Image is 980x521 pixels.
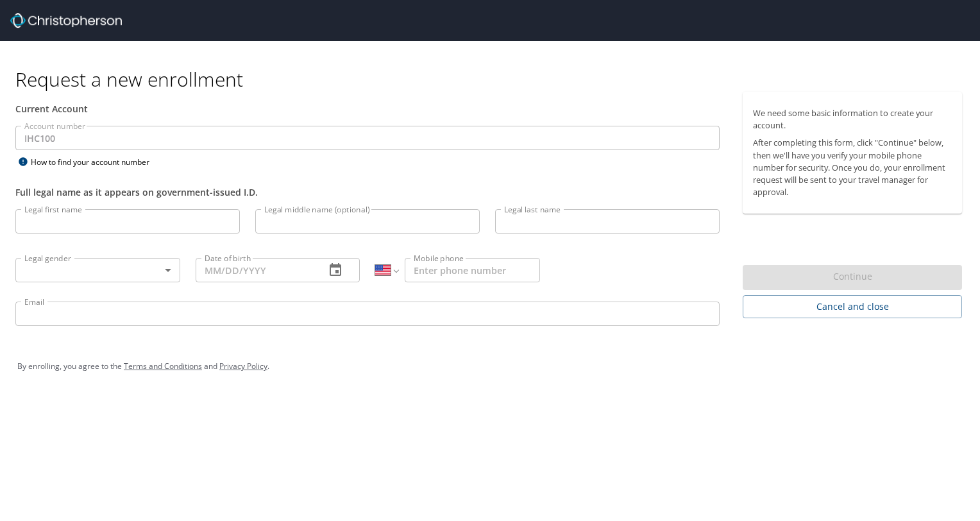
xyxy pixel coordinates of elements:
span: Cancel and close [753,299,952,315]
a: Terms and Conditions [124,361,202,372]
p: After completing this form, click "Continue" below, then we'll have you verify your mobile phone ... [753,137,952,198]
div: Full legal name as it appears on government-issued I.D. [15,185,720,199]
div: By enrolling, you agree to the and . [17,350,963,382]
img: cbt logo [10,13,122,28]
input: MM/DD/YYYY [196,258,316,282]
h1: Request a new enrollment [15,67,972,92]
input: Enter phone number [405,258,540,282]
p: We need some basic information to create your account. [753,107,952,132]
div: How to find your account number [15,154,176,170]
a: Privacy Policy [219,361,267,372]
button: Cancel and close [743,295,962,319]
div: ​ [15,258,180,282]
div: Current Account [15,102,720,115]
